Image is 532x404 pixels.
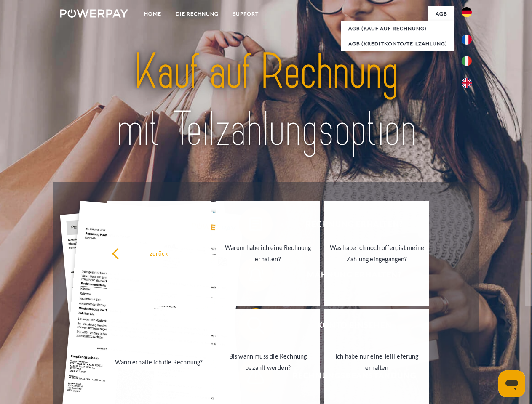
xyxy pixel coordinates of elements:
img: de [462,7,472,17]
div: Warum habe ich eine Rechnung erhalten? [221,242,315,265]
a: DIE RECHNUNG [168,6,226,21]
img: it [462,56,472,66]
img: logo-powerpay-white.svg [60,9,128,18]
img: en [462,78,472,88]
a: Was habe ich noch offen, ist meine Zahlung eingegangen? [324,201,429,306]
img: title-powerpay_de.svg [80,40,452,161]
iframe: Schaltfläche zum Öffnen des Messaging-Fensters [498,370,525,397]
a: AGB (Kauf auf Rechnung) [341,21,454,36]
div: Wann erhalte ich die Rechnung? [112,356,206,367]
a: AGB (Kreditkonto/Teilzahlung) [341,36,454,51]
div: Bis wann muss die Rechnung bezahlt werden? [221,351,315,373]
a: Home [137,6,168,21]
img: fr [462,35,472,45]
a: agb [428,6,454,21]
a: SUPPORT [226,6,266,21]
div: Ich habe nur eine Teillieferung erhalten [329,351,424,373]
div: zurück [112,247,206,259]
div: Was habe ich noch offen, ist meine Zahlung eingegangen? [329,242,424,265]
